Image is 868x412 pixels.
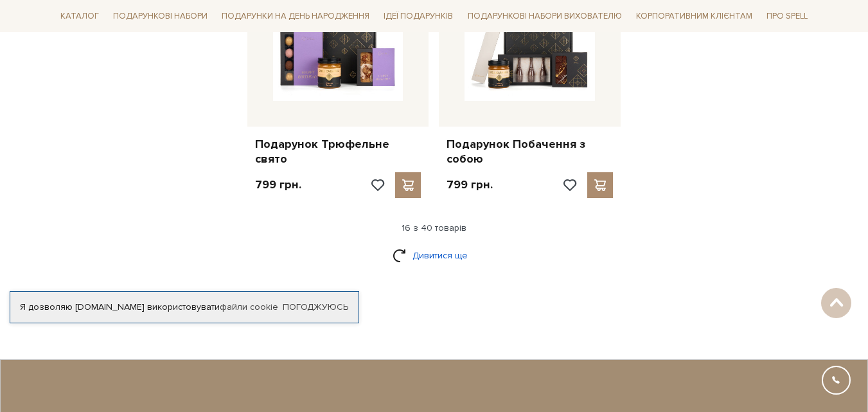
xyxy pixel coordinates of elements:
[217,6,375,26] a: Подарунки на День народження
[255,177,301,192] p: 799 грн.
[220,301,278,312] a: файли cookie
[255,137,421,167] a: Подарунок Трюфельне свято
[463,5,627,27] a: Подарункові набори вихователю
[283,301,348,313] a: Погоджуюсь
[10,301,359,313] div: Я дозволяю [DOMAIN_NAME] використовувати
[761,6,813,26] a: Про Spell
[108,6,213,26] a: Подарункові набори
[55,6,104,26] a: Каталог
[50,222,819,234] div: 16 з 40 товарів
[447,137,613,167] a: Подарунок Побачення з собою
[631,5,757,27] a: Корпоративним клієнтам
[393,244,476,267] a: Дивитися ще
[378,6,458,26] a: Ідеї подарунків
[447,177,493,192] p: 799 грн.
